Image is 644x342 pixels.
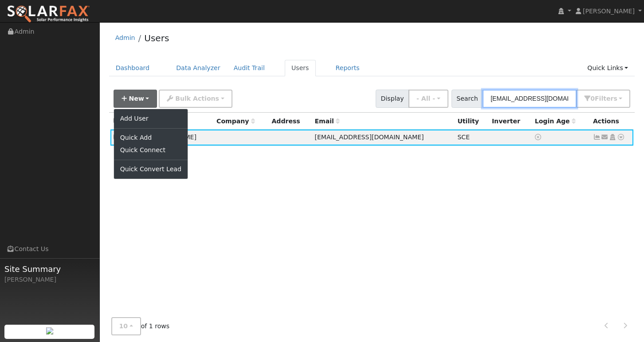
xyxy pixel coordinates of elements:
[129,95,144,102] span: New
[114,144,188,157] a: Quick Connect
[452,90,483,108] span: Search
[583,8,635,15] span: [PERSON_NAME]
[4,263,95,275] span: Site Summary
[593,117,630,126] div: Actions
[609,134,617,141] a: Login As
[271,117,308,126] div: Address
[581,60,635,76] a: Quick Links
[114,163,188,176] a: Quick Convert Lead
[114,112,188,125] a: Add User
[115,34,135,41] a: Admin
[169,60,227,76] a: Data Analyzer
[175,95,219,102] span: Bulk Actions
[376,90,409,108] span: Display
[483,90,577,108] input: Search
[457,117,485,126] div: Utility
[408,90,448,108] button: - All -
[111,317,141,335] button: 10
[119,322,128,330] span: 10
[595,95,617,102] span: Filter
[492,117,529,126] div: Inverter
[329,60,366,76] a: Reports
[111,317,170,335] span: of 1 rows
[7,5,90,24] img: SolarFax
[159,90,232,108] button: Bulk Actions
[601,133,609,142] a: maria121620@yahoo.com
[216,118,255,125] span: Company name
[593,134,601,141] a: Show Graph
[617,133,625,142] a: Other actions
[114,132,188,144] a: Quick Add
[314,134,424,141] span: [EMAIL_ADDRESS][DOMAIN_NAME]
[535,118,576,125] span: Days since last login
[535,134,543,141] a: No login access
[46,327,53,334] img: retrieve
[613,95,617,102] span: s
[457,134,470,141] span: SCE
[4,275,95,284] div: [PERSON_NAME]
[285,60,316,76] a: Users
[227,60,271,76] a: Audit Trail
[109,60,157,76] a: Dashboard
[576,90,630,108] button: 0Filters
[114,90,157,108] button: New
[144,33,169,43] a: Users
[314,118,339,125] span: Email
